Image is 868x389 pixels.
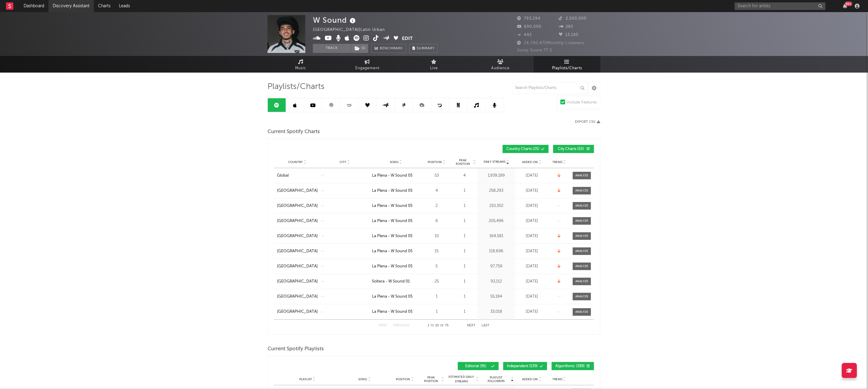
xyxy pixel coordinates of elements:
[453,159,472,166] span: Peak Position
[409,44,438,53] button: Summary
[268,128,320,136] span: Current Spotify Charts
[423,233,450,239] div: 10
[393,324,409,327] button: Previous
[401,56,467,73] a: Live
[575,120,600,124] button: Export CSV
[503,145,549,153] button: Country Charts(25)
[453,294,476,300] div: 1
[288,160,303,164] span: Country
[517,48,552,52] span: Jump Score: 77.5
[313,44,351,53] button: Track
[453,203,476,209] div: 1
[503,362,547,370] button: Independent(539)
[372,173,413,179] div: La Plena - W Sound 05
[372,218,413,224] div: La Plena - W Sound 05
[453,218,476,224] div: 1
[359,378,367,381] span: Song
[453,248,476,254] div: 1
[517,218,547,224] div: [DATE]
[372,309,413,315] div: La Plena - W Sound 05
[277,173,289,179] div: Global
[440,324,444,327] span: of
[479,294,514,300] div: 55,184
[507,147,540,151] span: Country Charts ( 25 )
[479,188,514,194] div: 258,293
[372,248,413,254] div: La Plena - W Sound 05
[845,2,853,6] div: 99 +
[492,65,510,72] span: Audience
[423,218,450,224] div: 6
[453,263,476,270] div: 1
[299,378,312,381] span: Playlist
[372,309,420,315] a: La Plena - W Sound 05
[479,218,514,224] div: 205,496
[277,263,318,270] div: [GEOGRAPHIC_DATA]
[567,99,597,106] div: Include Features
[423,263,450,270] div: 5
[557,147,585,151] span: City Charts ( 50 )
[423,309,450,315] div: 1
[277,218,318,224] div: [GEOGRAPHIC_DATA]
[417,47,435,50] span: Summary
[479,248,514,254] div: 118,696
[517,248,547,254] div: [DATE]
[517,279,547,285] div: [DATE]
[422,376,441,383] span: Peak Position
[372,279,420,285] a: Soltera - W Sound 01
[423,279,450,285] div: 25
[372,233,420,239] a: La Plena - W Sound 05
[843,4,847,8] button: 99+
[517,41,584,45] span: 24,790,470 Monthly Listeners
[372,248,420,254] a: La Plena - W Sound 05
[277,309,318,315] a: [GEOGRAPHIC_DATA]
[517,25,542,29] span: 690,000
[380,45,403,52] span: Benchmark
[517,233,547,239] div: [DATE]
[402,35,413,43] button: Edit
[453,188,476,194] div: 1
[428,160,442,164] span: Position
[479,233,514,239] div: 164,581
[351,44,369,53] span: ( 1 )
[552,362,594,370] button: Algorithmic(389)
[467,324,475,327] button: Next
[379,324,387,327] button: First
[372,203,420,209] a: La Plena - W Sound 05
[453,309,476,315] div: 1
[423,173,450,179] div: 53
[351,44,368,53] button: (1)
[277,188,318,194] div: [GEOGRAPHIC_DATA]
[334,56,401,73] a: Engagement
[462,364,490,368] span: Editorial ( 95 )
[453,279,476,285] div: 1
[512,82,588,94] input: Search Playlists/Charts
[277,279,318,285] a: [GEOGRAPHIC_DATA]
[517,309,547,315] div: [DATE]
[372,173,420,179] a: La Plena - W Sound 05
[517,173,547,179] div: [DATE]
[517,17,541,21] span: 793,294
[735,2,826,10] input: Search for artists
[423,248,450,254] div: 15
[467,56,534,73] a: Audience
[277,248,318,254] div: [GEOGRAPHIC_DATA]
[355,65,380,72] span: Engagement
[372,294,420,300] a: La Plena - W Sound 05
[277,173,318,179] a: Global
[534,56,600,73] a: Playlists/Charts
[453,233,476,239] div: 1
[277,233,318,239] a: [GEOGRAPHIC_DATA]
[522,378,538,381] span: Added On
[396,378,410,381] span: Position
[423,203,450,209] div: 2
[517,33,532,37] span: 442
[268,345,324,353] span: Current Spotify Playlists
[431,324,434,327] span: to
[277,203,318,209] div: [GEOGRAPHIC_DATA]
[482,376,510,383] span: Playlist Followers
[479,173,514,179] div: 1,939,189
[552,65,582,72] span: Playlists/Charts
[559,17,587,21] span: 2,500,000
[313,15,357,25] div: W Sound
